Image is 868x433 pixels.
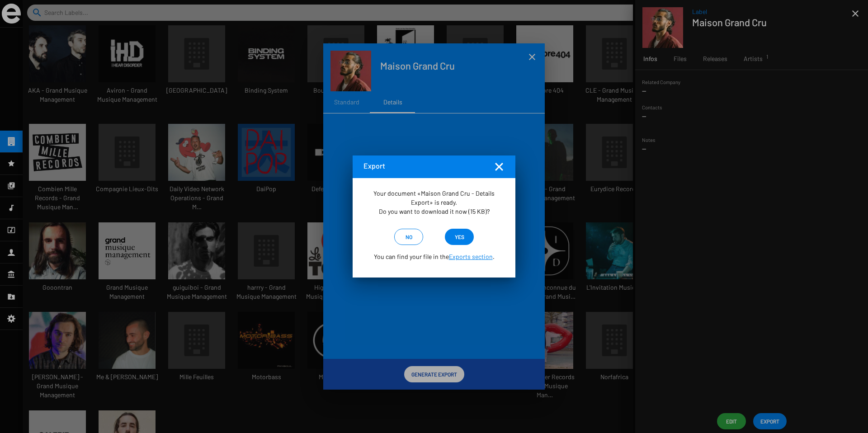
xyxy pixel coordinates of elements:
button: Fermer la fenêtre [494,161,505,172]
span: yes [455,229,464,245]
p: Your document «Maison Grand Cru - Details Export» is ready. Do you want to download it now (15 KB)? [363,189,505,216]
button: yes [445,229,474,245]
button: no [394,229,423,245]
p: You can find your file in the . [363,252,505,261]
span: no [406,229,412,245]
h3: Export [363,160,385,171]
a: Exports section [449,253,493,260]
